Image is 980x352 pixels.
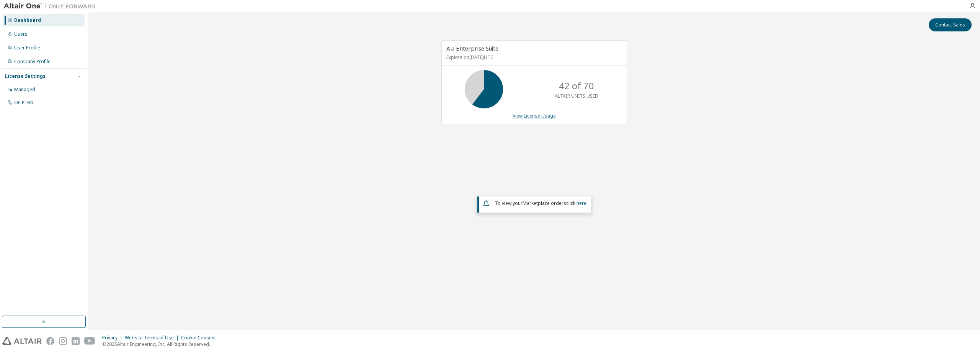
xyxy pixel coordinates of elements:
[181,335,220,341] div: Cookie Consent
[14,31,28,37] div: Users
[446,44,498,52] span: AU Enterprise Suite
[59,337,67,345] img: instagram.svg
[14,59,51,65] div: Company Profile
[84,337,95,345] img: youtube.svg
[446,54,620,61] p: Expires on [DATE] UTC
[555,93,598,99] p: ALTAIR UNITS USED
[929,18,972,31] button: Contact Sales
[125,335,181,341] div: Website Terms of Use
[102,341,220,347] p: © 2025 Altair Engineering, Inc. All Rights Reserved.
[559,79,594,92] p: 42 of 70
[5,73,46,79] div: License Settings
[14,45,40,51] div: User Profile
[14,87,35,93] div: Managed
[72,337,80,345] img: linkedin.svg
[577,200,586,206] a: here
[495,200,586,206] span: To view your click
[102,335,125,341] div: Privacy
[4,2,100,10] img: Altair One
[14,17,41,23] div: Dashboard
[513,113,556,119] a: View License Usage
[2,337,42,345] img: altair_logo.svg
[523,200,566,206] em: Marketplace orders
[14,100,33,106] div: On Prem
[46,337,54,345] img: facebook.svg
